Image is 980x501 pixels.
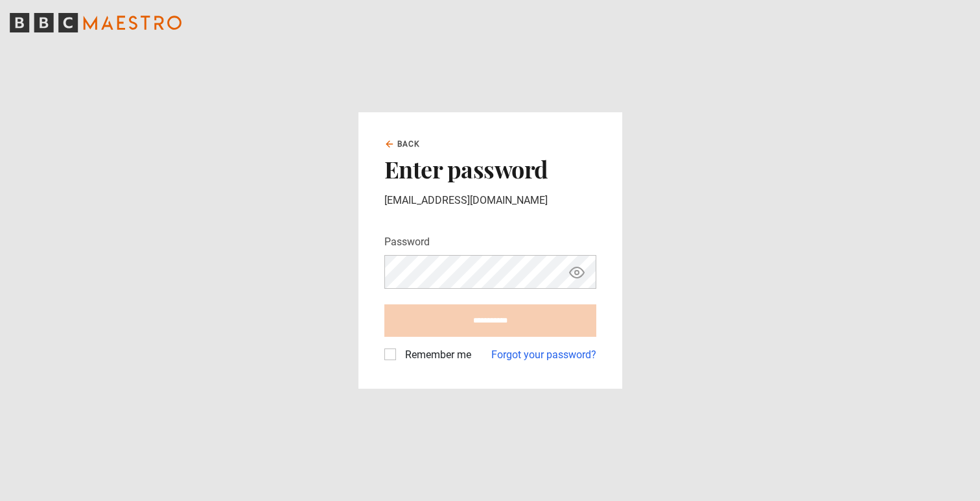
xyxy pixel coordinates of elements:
[400,347,471,363] label: Remember me
[491,347,596,363] a: Forgot your password?
[384,234,430,250] label: Password
[10,13,181,32] svg: BBC Maestro
[384,193,596,208] p: [EMAIL_ADDRESS][DOMAIN_NAME]
[566,261,588,284] button: Show password
[384,155,596,182] h2: Enter password
[384,138,421,150] a: Back
[397,138,421,150] span: Back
